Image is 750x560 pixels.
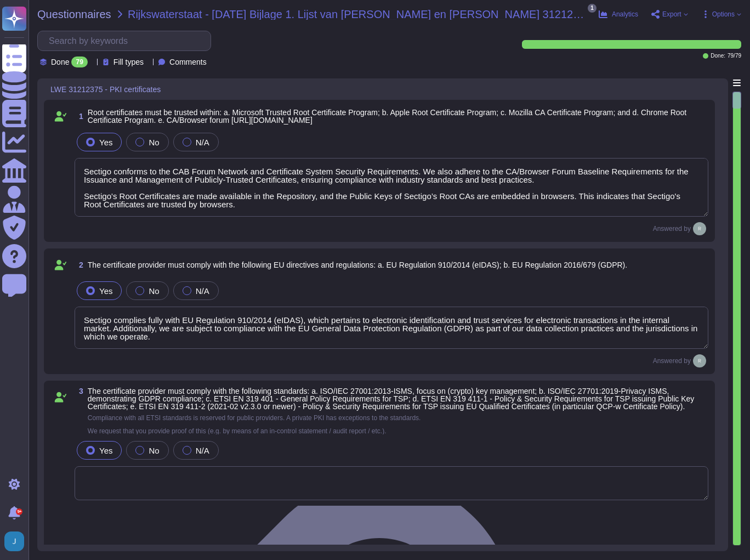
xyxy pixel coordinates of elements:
img: user [4,531,24,551]
span: 3 [75,387,83,395]
span: Options [712,11,735,18]
span: The certificate provider must comply with the following standards: a. ISO/IEC 27001:2013-ISMS, fo... [88,387,695,411]
span: Yes [99,286,112,296]
button: user [2,529,32,553]
img: user [693,222,706,235]
span: Yes [99,446,112,455]
span: Rijkswaterstaat - [DATE] Bijlage 1. Lijst van [PERSON_NAME] en [PERSON_NAME] 31212375.nl.en (1) [128,9,586,20]
textarea: Sectigo conforms to the CAB Forum Network and Certificate System Security Requirements. We also a... [75,158,708,217]
span: Answered by [653,358,691,364]
span: No [149,446,159,455]
input: Search by keywords [43,31,211,50]
span: Root certificates must be trusted within: a. Microsoft Trusted Root Certificate Program; b. Apple... [88,108,686,125]
span: 2 [75,261,83,269]
span: 79 / 79 [728,53,741,59]
span: N/A [196,286,209,296]
div: 79 [71,56,87,67]
span: Questionnaires [37,9,111,20]
span: Export [662,11,681,18]
span: No [149,138,159,147]
textarea: Sectigo complies fully with EU Regulation 910/2014 (eIDAS), which pertains to electronic identifi... [75,307,708,349]
span: Comments [169,58,207,66]
button: Analytics [599,10,638,19]
span: No [149,286,159,296]
span: N/A [196,446,209,455]
span: N/A [196,138,209,147]
span: Compliance with all ETSI standards is reserved for public providers. A private PKI has exceptions... [88,414,421,435]
span: Yes [99,138,112,147]
span: 1 [75,112,83,120]
span: 1 [588,4,596,13]
span: LWE 31212375 - PKI certificates [50,86,161,93]
div: 9+ [16,508,22,515]
span: Fill types [113,58,144,66]
span: Analytics [612,11,638,18]
span: Done: [711,53,725,59]
span: Done [51,58,69,66]
img: user [693,354,706,367]
span: The certificate provider must comply with the following EU directives and regulations: a. EU Regu... [88,261,627,269]
span: Answered by [653,225,691,232]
